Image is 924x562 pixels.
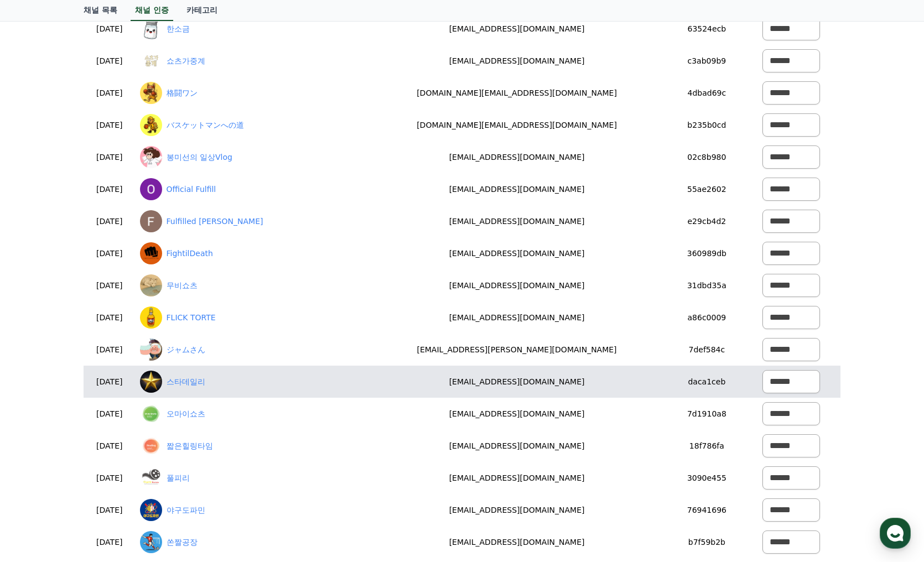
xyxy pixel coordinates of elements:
a: 설정 [143,351,212,378]
p: [DATE] [88,184,131,195]
td: c3ab09b9 [671,45,743,77]
td: [DOMAIN_NAME][EMAIL_ADDRESS][DOMAIN_NAME] [362,77,671,109]
img: 풀피리 [140,467,162,489]
td: 18f786fa [671,430,743,462]
a: Official Fulfill [167,184,216,195]
img: 한소금 [140,18,162,40]
p: [DATE] [88,55,131,67]
a: FightilDeath [167,248,213,259]
p: [DATE] [88,152,131,163]
p: [DATE] [88,119,131,131]
a: 쇼츠가중계 [167,55,205,67]
img: 쇼츠가중계 [140,50,162,72]
a: 쏜짤공장 [167,537,198,548]
td: 3090e455 [671,462,743,494]
td: [EMAIL_ADDRESS][PERSON_NAME][DOMAIN_NAME] [362,334,671,366]
img: FightilDeath [140,242,162,264]
span: 대화 [101,368,115,377]
span: 설정 [171,367,184,376]
td: [EMAIL_ADDRESS][DOMAIN_NAME] [362,205,671,237]
td: [EMAIL_ADDRESS][DOMAIN_NAME] [362,526,671,558]
td: [EMAIL_ADDRESS][DOMAIN_NAME] [362,462,671,494]
img: 쏜짤공장 [140,531,162,553]
p: [DATE] [88,344,131,356]
img: 봉미선의 일상Vlog [140,146,162,168]
td: daca1ceb [671,366,743,398]
td: b7f59b2b [671,526,743,558]
img: 야구도파민 [140,499,162,521]
p: [DATE] [88,472,131,484]
td: [EMAIL_ADDRESS][DOMAIN_NAME] [362,173,671,205]
img: 짧은힐링타임 [140,435,162,457]
img: Official Fulfill [140,178,162,200]
a: 봉미선의 일상Vlog [167,152,232,163]
td: [DOMAIN_NAME][EMAIL_ADDRESS][DOMAIN_NAME] [362,109,671,141]
td: b235b0cd [671,109,743,141]
img: 오마이쇼츠 [140,403,162,425]
td: [EMAIL_ADDRESS][DOMAIN_NAME] [362,430,671,462]
td: [EMAIL_ADDRESS][DOMAIN_NAME] [362,237,671,269]
a: 대화 [73,351,143,378]
p: [DATE] [88,312,131,324]
td: [EMAIL_ADDRESS][DOMAIN_NAME] [362,301,671,334]
a: 홈 [3,351,73,378]
td: 31dbd35a [671,269,743,301]
td: 4dbad69c [671,77,743,109]
p: [DATE] [88,537,131,548]
td: 02c8b980 [671,141,743,173]
img: 무비쇼츠 [140,274,162,296]
img: バスケットマンへの道 [140,114,162,136]
a: FLICK TORTE [167,312,216,324]
p: [DATE] [88,216,131,227]
p: [DATE] [88,280,131,292]
td: 7d1910a8 [671,398,743,430]
a: 짧은힐링타임 [167,440,213,452]
td: [EMAIL_ADDRESS][DOMAIN_NAME] [362,398,671,430]
a: バスケットマンへの道 [167,119,244,131]
td: 7def584c [671,334,743,366]
td: a86c0009 [671,301,743,334]
a: ジャムさん [167,344,205,356]
p: [DATE] [88,408,131,420]
td: 76941696 [671,494,743,526]
a: 야구도파민 [167,504,205,516]
p: [DATE] [88,440,131,452]
a: 풀피리 [167,472,190,484]
a: Fulfilled [PERSON_NAME] [167,216,263,227]
td: [EMAIL_ADDRESS][DOMAIN_NAME] [362,141,671,173]
td: [EMAIL_ADDRESS][DOMAIN_NAME] [362,45,671,77]
td: 55ae2602 [671,173,743,205]
p: [DATE] [88,504,131,516]
span: 홈 [35,367,41,376]
p: [DATE] [88,248,131,259]
td: 360989db [671,237,743,269]
a: 무비쇼츠 [167,280,198,292]
a: 格闘ワン [167,87,198,99]
td: [EMAIL_ADDRESS][DOMAIN_NAME] [362,366,671,398]
td: e29cb4d2 [671,205,743,237]
p: [DATE] [88,23,131,35]
img: 스타데일리 [140,371,162,393]
td: 63524ecb [671,13,743,45]
td: [EMAIL_ADDRESS][DOMAIN_NAME] [362,13,671,45]
a: 오마이쇼츠 [167,408,205,420]
img: 格闘ワン [140,82,162,104]
td: [EMAIL_ADDRESS][DOMAIN_NAME] [362,269,671,301]
img: ジャムさん [140,339,162,361]
a: 스타데일리 [167,376,205,388]
a: 한소금 [167,23,190,35]
img: Fulfilled Emilio [140,210,162,232]
img: FLICK TORTE [140,306,162,329]
td: [EMAIL_ADDRESS][DOMAIN_NAME] [362,494,671,526]
p: [DATE] [88,87,131,99]
p: [DATE] [88,376,131,388]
